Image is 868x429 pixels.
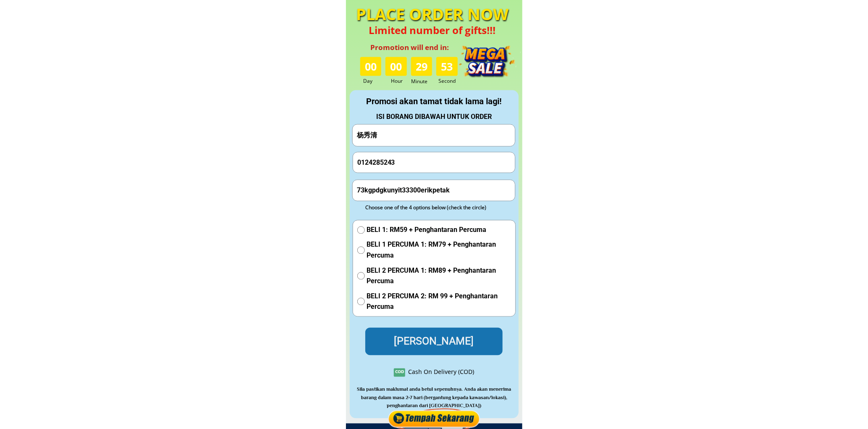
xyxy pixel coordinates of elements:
[361,42,458,53] h3: Promotion will end in:
[350,95,518,108] div: Promosi akan tamat tidak lama lagi!
[367,291,511,313] span: BELI 2 PERCUMA 2: RM 99 + Penghantaran Percuma
[350,111,518,122] div: ISI BORANG DIBAWAH UNTUK ORDER
[353,3,512,25] h4: PLACE ORDER NOW
[363,77,385,85] h3: Day
[352,386,516,410] h3: Sila pastikan maklumat anda betul sepenuhnya. Anda akan menerima barang dalam masa 2-7 hari (berg...
[367,240,511,261] span: BELI 1 PERCUMA 1: RM79 + Penghantaran Percuma
[408,368,474,377] div: Cash On Delivery (COD)
[367,266,511,287] span: BELI 2 PERCUMA 1: RM89 + Penghantaran Percuma
[355,125,513,146] input: Your Full Name/ Nama Penuh
[367,225,511,236] span: BELI 1: RM59 + Penghantaran Percuma
[391,77,409,85] h3: Hour
[355,153,513,173] input: Phone Number/ Nombor Telefon
[438,77,459,85] h3: Second
[364,328,504,355] p: [PERSON_NAME]
[394,368,405,375] h3: COD
[358,24,507,37] h4: Limited number of gifts!!!
[412,77,435,85] h3: Minute
[355,180,513,200] input: Address(Ex: 52 Jalan Wirawati 7, Maluri, 55100 Kuala Lumpur)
